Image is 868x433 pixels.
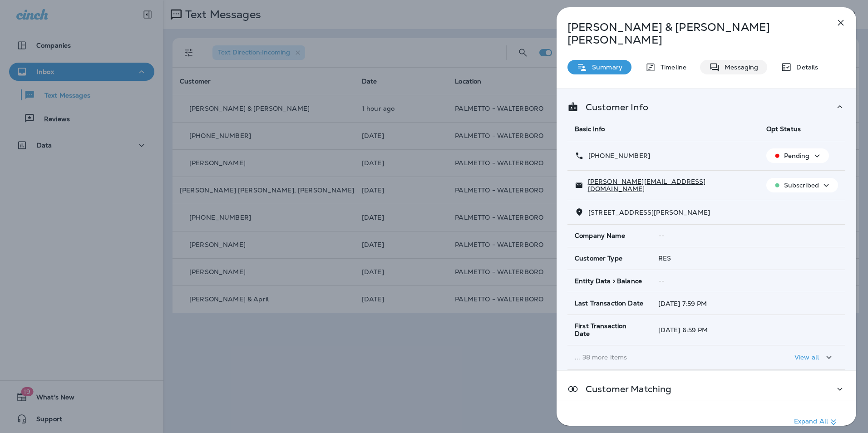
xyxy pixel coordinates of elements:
[658,326,708,334] span: [DATE] 6:59 PM
[790,414,843,430] button: Expand All
[791,349,838,366] button: View all
[575,354,752,361] p: ... 38 more items
[567,21,815,46] p: [PERSON_NAME] & [PERSON_NAME] [PERSON_NAME]
[587,64,622,71] p: Summary
[658,300,707,308] span: [DATE] 7:59 PM
[575,322,644,338] span: First Transaction Date
[578,103,648,111] p: Customer Info
[575,277,642,285] span: Entity Data > Balance
[720,64,758,71] p: Messaging
[658,277,665,285] span: --
[794,417,839,428] p: Expand All
[588,208,710,216] span: [STREET_ADDRESS][PERSON_NAME]
[766,178,838,192] button: Subscribed
[575,232,625,240] span: Company Name
[784,152,810,159] p: Pending
[584,152,650,159] p: [PHONE_NUMBER]
[766,125,801,133] span: Opt Status
[575,125,605,133] span: Basic Info
[792,64,818,71] p: Details
[766,148,829,163] button: Pending
[658,254,671,262] span: RES
[656,64,686,71] p: Timeline
[575,255,622,262] span: Customer Type
[583,178,752,192] p: [PERSON_NAME][EMAIL_ADDRESS][DOMAIN_NAME]
[578,385,671,393] p: Customer Matching
[658,231,665,240] span: --
[794,354,819,361] p: View all
[784,182,819,189] p: Subscribed
[575,300,643,307] span: Last Transaction Date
